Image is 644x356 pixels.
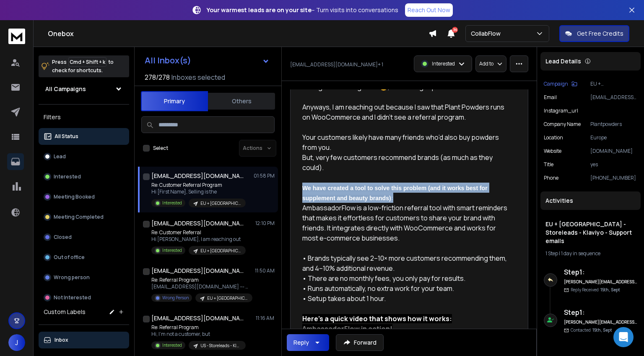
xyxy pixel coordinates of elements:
div: • Brands typically see 2–10× more customers recommending them, and 4–10% additional revenue. [302,253,509,273]
p: Get Free Credits [577,29,623,38]
p: Reach Out Now [408,6,450,14]
p: Interested [162,247,182,254]
p: EU + [GEOGRAPHIC_DATA] - Storeleads - Klaviyo - Support emails [207,295,247,301]
p: – Turn visits into conversations [207,6,398,14]
p: Press to check for shortcuts. [52,58,114,75]
button: Interested [39,168,129,185]
p: [DOMAIN_NAME] [590,148,637,154]
span: 278 / 278 [145,72,170,82]
button: Reply [287,334,329,351]
p: Wrong person [54,274,90,281]
button: Campaign [544,81,577,87]
strong: Your warmest leads are on your site [207,6,312,14]
p: 12:10 PM [255,220,275,227]
button: Primary [141,91,208,111]
p: Add to [479,60,493,67]
button: Out of office [39,249,129,266]
button: J [8,334,25,351]
div: • There are no monthly fees, you only pay for results. [302,273,509,283]
p: Campaign [544,81,568,87]
p: Interested [162,342,182,348]
span: 1 Step [545,250,558,257]
button: All Inbox(s) [138,52,276,69]
h6: Step 1 : [564,267,637,277]
p: Lead [54,153,66,160]
div: • Runs automatically, no extra work for your team. [302,283,509,293]
p: Lead Details [545,57,581,65]
b: Here’s a quick video that shows how it works: [302,314,452,323]
img: logo [8,29,25,44]
p: All Status [55,133,78,140]
p: Hi, I'm not a customer, but [151,331,246,338]
h1: EU + [GEOGRAPHIC_DATA] - Storeleads - Klaviyo - Support emails [545,220,636,245]
p: Out of office [54,254,85,261]
h6: [PERSON_NAME][EMAIL_ADDRESS][PERSON_NAME][DOMAIN_NAME] [564,279,637,285]
button: Wrong person [39,269,129,286]
p: Inbox [55,337,68,343]
div: : AmbassadorFlow is a low-friction referral tool with smart reminders that makes it effortless fo... [302,183,509,243]
p: [EMAIL_ADDRESS][DOMAIN_NAME] + 1 [290,61,383,68]
button: Lead [39,148,129,165]
h1: Onebox [48,29,428,39]
p: title [544,161,553,168]
h1: [EMAIL_ADDRESS][DOMAIN_NAME] +2 [151,219,244,228]
button: Closed [39,229,129,246]
p: [PHONE_NUMBER] [590,175,637,181]
p: Interested [432,60,455,67]
div: • Setup takes about 1 hour. [302,293,509,304]
p: Re: Referral Program [151,324,246,331]
div: Anyways, I am reaching out because I saw that Plant Powders runs on WooCommerce and I didn’t see ... [302,102,509,122]
p: Reply Received [571,287,620,293]
p: Interested [162,200,182,206]
button: Meeting Completed [39,209,129,225]
button: Meeting Booked [39,188,129,205]
p: 11:50 AM [255,267,275,274]
p: [EMAIL_ADDRESS][DOMAIN_NAME] --- 🪷 De kærligste [151,283,252,290]
button: Others [208,92,275,110]
a: AmbassadorFlow in action! [302,324,392,333]
strong: We have created a tool to solve this problem (and it works best for supplement and beauty brands) [302,185,488,202]
h6: Step 1 : [564,307,637,317]
span: 15th, Sept [592,327,612,333]
p: EU + [GEOGRAPHIC_DATA] - Storeleads - Klaviyo - Support emails [590,81,637,87]
p: Interested [54,173,81,180]
span: Cmd + Shift + k [68,57,106,67]
div: But, very few customers recommend brands (as much as they could). [302,152,509,173]
p: 01:58 PM [254,173,275,179]
h1: [EMAIL_ADDRESS][DOMAIN_NAME] [151,314,244,322]
button: All Status [39,128,129,145]
h1: All Campaigns [45,85,86,93]
h6: [PERSON_NAME][EMAIL_ADDRESS][PERSON_NAME][DOMAIN_NAME] [564,319,637,325]
label: Select [153,145,168,152]
span: 36 [452,27,458,33]
p: Meeting Booked [54,194,95,200]
p: website [544,148,561,154]
div: | [545,250,636,257]
button: All Campaigns [39,81,129,97]
p: Hi [First Name], Selling is the [151,188,246,195]
p: Hi [PERSON_NAME], I am reaching out [151,236,246,243]
span: 15th, Sept [600,287,620,293]
div: Your customers likely have many friends who’d also buy powders from you. [302,132,509,152]
h1: All Inbox(s) [145,56,191,65]
h3: Filters [39,111,129,123]
p: CollabFlow [471,29,504,38]
p: EU + [GEOGRAPHIC_DATA] - Storeleads - Klaviyo - Support emails [200,200,241,207]
p: Contacted [571,327,612,333]
p: location [544,134,563,141]
div: Activities [540,191,641,210]
p: Phone [544,175,558,181]
button: Not Interested [39,289,129,306]
p: Company Name [544,121,581,128]
span: 1 day in sequence [561,250,600,257]
p: Email [544,94,557,101]
h3: Inboxes selected [171,72,225,82]
p: Europe [590,134,637,141]
p: [EMAIL_ADDRESS][DOMAIN_NAME] [590,94,637,101]
p: Meeting Completed [54,214,104,220]
h3: Custom Labels [44,308,86,316]
p: Closed [54,234,72,241]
